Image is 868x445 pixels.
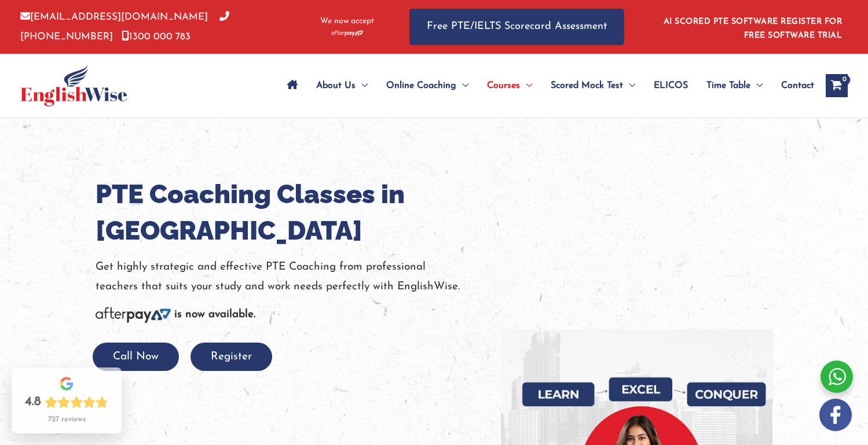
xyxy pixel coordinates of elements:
[320,16,374,27] span: We now accept
[386,65,456,106] span: Online Coaching
[48,415,86,424] div: 727 reviews
[750,65,763,106] span: Menu Toggle
[96,176,484,249] h1: PTE Coaching Classes in [GEOGRAPHIC_DATA]
[93,343,179,371] button: Call Now
[654,65,688,106] span: ELICOS
[487,65,520,106] span: Courses
[541,65,644,106] a: Scored Mock TestMenu Toggle
[456,65,468,106] span: Menu Toggle
[93,351,179,362] a: Call Now
[551,65,623,106] span: Scored Mock Test
[191,351,272,362] a: Register
[174,309,255,320] b: is now available.
[331,30,363,36] img: Afterpay-Logo
[20,12,229,41] a: [PHONE_NUMBER]
[377,65,478,106] a: Online CoachingMenu Toggle
[96,258,484,296] p: Get highly strategic and effective PTE Coaching from professional teachers that suits your study ...
[25,394,108,410] div: Rating: 4.8 out of 5
[20,65,127,106] img: cropped-ew-logo
[356,65,368,106] span: Menu Toggle
[122,32,191,42] a: 1300 000 783
[191,343,272,371] button: Register
[316,65,356,106] span: About Us
[657,8,848,46] aside: Header Widget 1
[409,9,624,45] a: Free PTE/IELTS Scorecard Assessment
[664,17,843,40] a: AI SCORED PTE SOFTWARE REGISTER FOR FREE SOFTWARE TRIAL
[278,65,814,106] nav: Site Navigation: Main Menu
[25,394,41,410] div: 4.8
[96,307,171,323] img: Afterpay-Logo
[478,65,541,106] a: CoursesMenu Toggle
[826,74,848,97] a: View Shopping Cart, empty
[644,65,697,106] a: ELICOS
[307,65,377,106] a: About UsMenu Toggle
[20,12,208,22] a: [EMAIL_ADDRESS][DOMAIN_NAME]
[781,65,814,106] span: Contact
[697,65,772,106] a: Time TableMenu Toggle
[706,65,750,106] span: Time Table
[819,399,852,431] img: white-facebook.png
[623,65,635,106] span: Menu Toggle
[772,65,814,106] a: Contact
[520,65,532,106] span: Menu Toggle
